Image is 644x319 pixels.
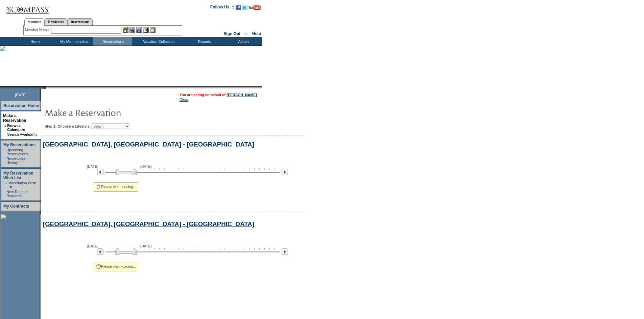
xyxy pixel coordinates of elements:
[140,164,152,168] span: [DATE]
[245,31,248,36] span: ::
[143,27,149,33] img: Reservations
[236,5,241,10] img: Become our fan on Facebook
[45,106,180,119] img: pgTtlMakeReservation.gif
[6,157,26,165] a: Reservation History
[180,93,257,97] span: You are acting on behalf of:
[242,7,247,11] a: Follow us on Twitter
[94,262,138,271] div: Please wait, loading...
[67,18,93,25] a: Reservations
[3,142,35,147] a: My Reservations
[93,37,132,46] td: Reservations
[15,93,26,97] span: [DATE]
[54,37,93,46] td: My Memberships
[25,27,51,33] div: Member Name:
[252,31,261,36] a: Help
[236,7,241,11] a: Become our fan on Facebook
[7,124,25,132] a: Browse Calendars
[210,4,234,12] td: Follow Us ::
[282,248,288,255] img: Next
[123,27,128,33] img: b_edit.gif
[282,169,288,175] img: Next
[242,5,247,10] img: Follow us on Twitter
[96,264,101,269] img: spinner2.gif
[43,220,254,228] a: [GEOGRAPHIC_DATA], [GEOGRAPHIC_DATA] - [GEOGRAPHIC_DATA]
[136,27,142,33] img: Impersonate
[87,244,98,248] span: [DATE]
[4,124,6,128] b: »
[7,132,37,136] a: Search Availability
[4,132,6,136] td: ·
[5,190,6,198] td: ·
[46,86,46,89] img: blank.gif
[43,141,254,148] a: [GEOGRAPHIC_DATA], [GEOGRAPHIC_DATA] - [GEOGRAPHIC_DATA]
[223,37,262,46] td: Admin
[45,124,91,128] b: Step 1: Choose a Lifestyle:
[3,103,39,108] a: Reservation Home
[5,157,6,165] td: ·
[6,190,28,198] a: New Release Requests
[180,98,188,102] a: Clear
[97,248,103,255] img: Previous
[227,93,257,97] a: [PERSON_NAME]
[87,164,98,168] span: [DATE]
[6,148,28,156] a: Upcoming Reservations
[248,5,261,10] img: Subscribe to our YouTube Channel
[223,31,240,36] a: Sign Out
[129,27,135,33] img: View
[140,244,152,248] span: [DATE]
[15,37,54,46] td: Home
[3,171,33,180] a: My Reservation Wish List
[96,184,101,190] img: spinner2.gif
[6,181,36,189] a: Cancellation Wish List
[3,113,26,123] a: Make a Reservation
[43,86,46,89] img: promoShadowLeftCorner.gif
[132,37,184,46] td: Vacation Collection
[24,18,45,26] a: Members
[3,204,29,209] a: My Contracts
[5,181,6,189] td: ·
[248,7,261,11] a: Subscribe to our YouTube Channel
[94,182,138,192] div: Please wait, loading...
[150,27,156,33] img: b_calculator.gif
[5,148,6,156] td: ·
[97,169,103,175] img: Previous
[184,37,223,46] td: Reports
[45,18,67,25] a: Residences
